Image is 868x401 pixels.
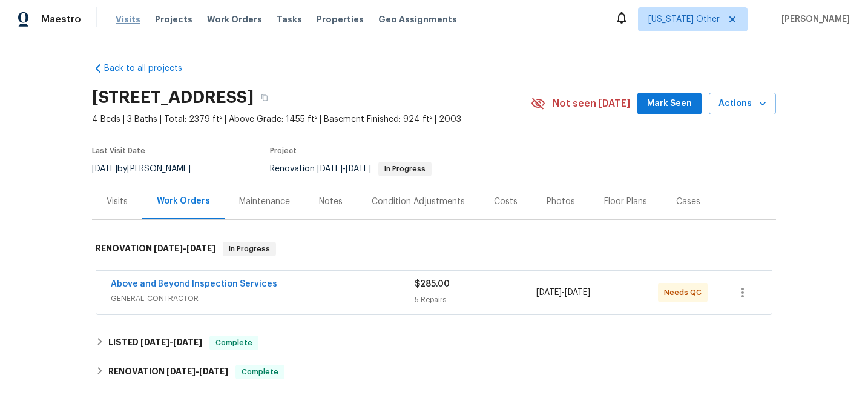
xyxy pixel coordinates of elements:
[186,244,215,253] span: [DATE]
[92,62,208,75] a: Back to all projects
[553,98,630,110] span: Not seen [DATE]
[140,338,202,346] span: -
[108,365,228,379] h6: RENOVATION
[547,196,575,208] div: Photos
[647,96,692,111] span: Mark Seen
[111,280,277,288] a: Above and Beyond Inspection Services
[108,336,202,350] h6: LISTED
[92,147,145,154] span: Last Visit Date
[237,366,283,378] span: Complete
[415,280,450,288] span: $285.00
[777,13,850,25] span: [PERSON_NAME]
[346,165,371,173] span: [DATE]
[372,196,465,208] div: Condition Adjustments
[494,196,518,208] div: Costs
[565,288,590,297] span: [DATE]
[277,15,302,24] span: Tasks
[239,196,290,208] div: Maintenance
[270,165,432,173] span: Renovation
[664,287,706,299] span: Needs QC
[536,287,590,299] span: -
[155,13,192,25] span: Projects
[166,367,228,376] span: -
[92,230,776,268] div: RENOVATION [DATE]-[DATE]In Progress
[92,113,531,125] span: 4 Beds | 3 Baths | Total: 2379 ft² | Above Grade: 1455 ft² | Basement Finished: 924 ft² | 2003
[92,162,205,176] div: by [PERSON_NAME]
[718,96,766,111] span: Actions
[637,93,702,115] button: Mark Seen
[709,93,776,115] button: Actions
[173,338,202,346] span: [DATE]
[96,242,215,256] h6: RENOVATION
[140,338,169,346] span: [DATE]
[317,165,371,173] span: -
[317,13,364,25] span: Properties
[604,196,647,208] div: Floor Plans
[92,328,776,357] div: LISTED [DATE]-[DATE]Complete
[319,196,343,208] div: Notes
[380,165,430,173] span: In Progress
[92,357,776,386] div: RENOVATION [DATE]-[DATE]Complete
[317,165,343,173] span: [DATE]
[676,196,700,208] div: Cases
[166,367,196,376] span: [DATE]
[207,13,262,25] span: Work Orders
[107,196,128,208] div: Visits
[41,13,81,25] span: Maestro
[154,244,215,253] span: -
[536,288,562,297] span: [DATE]
[154,244,183,253] span: [DATE]
[415,294,536,306] div: 5 Repairs
[92,91,254,104] h2: [STREET_ADDRESS]
[378,13,457,25] span: Geo Assignments
[116,13,140,25] span: Visits
[111,293,415,305] span: GENERAL_CONTRACTOR
[199,367,228,376] span: [DATE]
[224,243,275,255] span: In Progress
[157,195,210,207] div: Work Orders
[211,337,257,349] span: Complete
[270,147,297,154] span: Project
[92,165,117,173] span: [DATE]
[648,13,720,25] span: [US_STATE] Other
[254,87,275,108] button: Copy Address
